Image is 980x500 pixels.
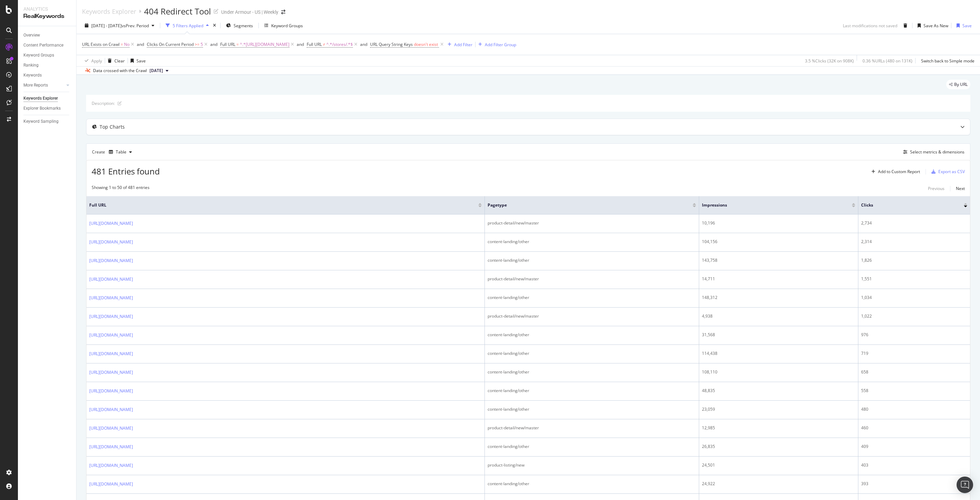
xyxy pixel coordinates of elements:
span: = [121,41,123,47]
button: Switch back to Simple mode [918,55,974,66]
button: Add Filter Group [476,40,516,49]
div: content-landing/other [488,369,696,375]
div: 3.5 % Clicks ( 32K on 908K ) [805,58,854,64]
div: Last modifications not saved [843,23,897,29]
button: Save [954,20,972,31]
div: 10,196 [702,220,855,226]
div: and [210,41,217,47]
div: 148,312 [702,294,855,301]
button: Save [128,55,146,66]
div: Data crossed with the Crawl [93,68,147,74]
div: 14,711 [702,276,855,282]
div: Previous [928,186,945,191]
button: and [297,41,304,48]
div: 114,438 [702,350,855,357]
div: Table [116,150,126,154]
span: pagetype [488,202,682,208]
a: Keywords Explorer [82,8,136,15]
div: Keywords Explorer [23,95,58,102]
div: Showing 1 to 50 of 481 entries [92,184,150,193]
button: [DATE] [147,67,171,75]
div: Keyword Groups [271,23,303,29]
div: 1,551 [861,276,967,282]
span: URL Query String Keys [370,41,413,47]
button: and [137,41,144,48]
a: [URL][DOMAIN_NAME] [89,220,133,227]
a: [URL][DOMAIN_NAME] [89,332,133,339]
div: 558 [861,388,967,394]
span: 2025 Aug. 21st [150,68,163,74]
span: [DATE] - [DATE] [91,23,122,29]
div: 404 Redirect Tool [144,6,211,17]
div: Explorer Bookmarks [23,105,61,112]
div: 409 [861,443,967,450]
span: Full URL [89,202,468,208]
a: Keyword Sampling [23,118,71,125]
div: Top Charts [100,123,125,130]
div: content-landing/other [488,481,696,487]
button: Add to Custom Report [869,166,920,177]
div: Keyword Groups [23,52,54,59]
div: Description: [92,100,115,106]
div: Keywords [23,72,42,79]
div: content-landing/other [488,239,696,245]
div: 12,985 [702,425,855,431]
a: [URL][DOMAIN_NAME] [89,388,133,394]
button: Apply [82,55,102,66]
span: By URL [954,82,968,87]
span: Segments [234,23,253,29]
div: Add to Custom Report [878,170,920,174]
span: ^.*[URL][DOMAIN_NAME] [240,40,289,49]
div: Switch back to Simple mode [921,58,974,64]
div: and [360,41,367,47]
div: 31,568 [702,332,855,338]
span: Clicks On Current Period [147,41,194,47]
div: Add Filter [454,42,472,48]
span: Impressions [702,202,841,208]
a: [URL][DOMAIN_NAME] [89,239,133,246]
span: >= [195,41,200,47]
span: = [236,41,239,47]
div: Apply [91,58,102,64]
div: Keyword Sampling [23,118,59,125]
div: product-detail/new/master [488,425,696,431]
div: Export as CSV [938,169,965,174]
button: Previous [928,184,945,193]
div: Ranking [23,62,39,69]
div: Save [962,23,972,29]
div: Overview [23,32,40,39]
div: Under Armour - US | Weekly [221,9,278,16]
div: and [297,41,304,47]
div: 24,922 [702,481,855,487]
a: [URL][DOMAIN_NAME] [89,481,133,488]
div: Clear [114,58,125,64]
div: Save As New [923,23,948,29]
div: 460 [861,425,967,431]
div: Next [956,186,965,191]
div: 403 [861,462,967,468]
button: Export as CSV [929,166,965,177]
span: ^.*/stores/.*$ [326,40,353,49]
a: [URL][DOMAIN_NAME] [89,350,133,357]
div: Content Performance [23,42,63,49]
a: [URL][DOMAIN_NAME] [89,462,133,469]
div: More Reports [23,82,48,89]
span: 5 [201,40,203,49]
button: Select metrics & dimensions [900,148,964,156]
a: [URL][DOMAIN_NAME] [89,294,133,301]
div: 24,501 [702,462,855,468]
button: and [210,41,217,48]
div: 0.36 % URLs ( 480 on 131K ) [862,58,912,64]
div: times [212,22,217,29]
div: RealKeywords [23,12,71,20]
div: content-landing/other [488,257,696,263]
span: URL Exists on Crawl [82,41,120,47]
div: 108,110 [702,369,855,375]
div: 26,835 [702,443,855,450]
div: 2,734 [861,220,967,226]
span: 481 Entries found [92,166,160,177]
div: 2,314 [861,239,967,245]
a: [URL][DOMAIN_NAME] [89,313,133,320]
span: ≠ [323,41,325,47]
